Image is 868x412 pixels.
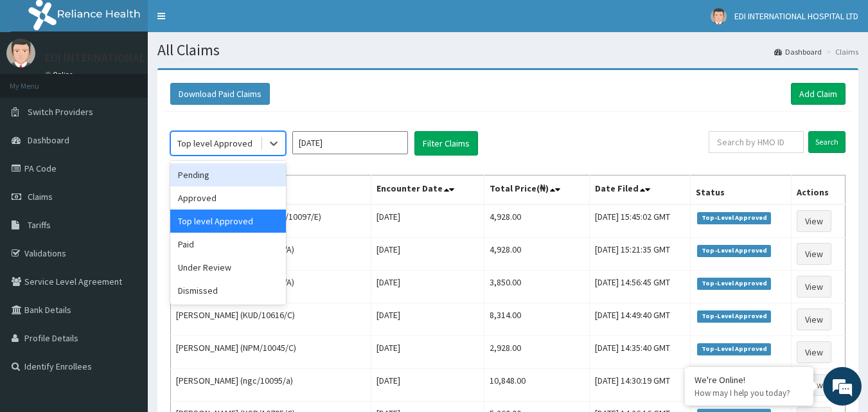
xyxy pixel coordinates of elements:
span: Claims [28,191,53,202]
a: View [797,243,831,265]
a: Dashboard [774,46,822,57]
th: Total Price(₦) [484,175,590,205]
li: Claims [823,46,858,57]
span: Tariffs [28,219,51,231]
img: User Image [6,39,35,67]
span: We're online! [75,124,177,254]
td: 4,928.00 [484,238,590,271]
input: Search [808,131,846,153]
p: How may I help you today? [695,388,804,399]
span: Top-Level Approved [697,278,771,289]
a: Add Claim [791,83,846,105]
div: We're Online! [695,374,804,386]
th: Actions [792,175,846,205]
a: Online [45,70,76,79]
td: [DATE] [371,336,484,369]
p: EDI INTERNATIONAL HOSPITAL LTD [45,52,219,64]
span: Top-Level Approved [697,212,771,224]
div: Minimize live chat window [211,6,242,37]
td: [DATE] [371,303,484,336]
td: [DATE] 14:30:19 GMT [589,369,691,402]
img: User Image [711,8,727,24]
td: [DATE] [371,369,484,402]
a: View [797,341,831,363]
td: 2,928.00 [484,336,590,369]
td: [DATE] 15:45:02 GMT [589,204,691,238]
div: Top level Approved [170,210,286,233]
th: Encounter Date [371,175,484,205]
th: Date Filed [589,175,691,205]
span: Top-Level Approved [697,310,771,322]
td: [PERSON_NAME] (NPM/10045/C) [171,336,371,369]
span: Dashboard [28,134,69,146]
input: Search by HMO ID [709,131,804,153]
td: [DATE] 15:21:35 GMT [589,238,691,271]
a: View [797,309,831,330]
h1: All Claims [157,42,858,58]
a: View [797,374,831,396]
span: Switch Providers [28,106,93,118]
td: [DATE] [371,204,484,238]
td: [DATE] 14:49:40 GMT [589,303,691,336]
button: Download Paid Claims [170,83,270,105]
div: Approved [170,186,286,210]
td: [PERSON_NAME] (KUD/10616/C) [171,303,371,336]
div: Paid [170,233,286,256]
td: 8,314.00 [484,303,590,336]
td: [DATE] 14:56:45 GMT [589,271,691,303]
th: Status [691,175,792,205]
td: [DATE] [371,238,484,271]
td: [PERSON_NAME] (ngc/10095/a) [171,369,371,402]
a: View [797,210,831,232]
a: View [797,276,831,298]
input: Select Month and Year [292,131,408,154]
td: [DATE] 14:35:40 GMT [589,336,691,369]
div: Dismissed [170,279,286,302]
span: EDI INTERNATIONAL HOSPITAL LTD [734,10,858,22]
img: d_794563401_company_1708531726252_794563401 [24,64,52,96]
div: Top level Approved [177,137,252,150]
td: 3,850.00 [484,271,590,303]
span: Top-Level Approved [697,343,771,355]
td: 4,928.00 [484,204,590,238]
textarea: Type your message and hit 'Enter' [6,275,245,320]
div: Pending [170,163,286,186]
span: Top-Level Approved [697,245,771,256]
button: Filter Claims [414,131,478,156]
td: 10,848.00 [484,369,590,402]
td: [DATE] [371,271,484,303]
div: Chat with us now [67,72,216,89]
div: Under Review [170,256,286,279]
